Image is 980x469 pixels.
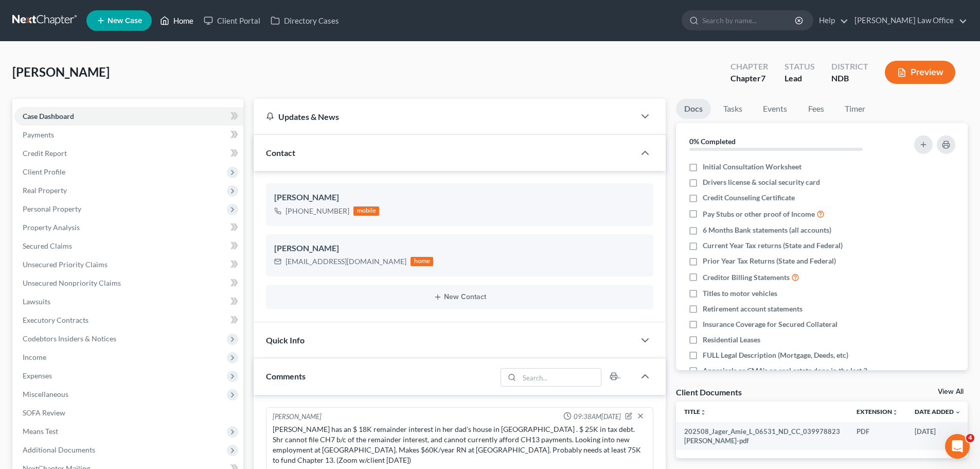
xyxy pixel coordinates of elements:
[273,424,647,465] div: [PERSON_NAME] has an $ 18K remainder interest in her dad's house in [GEOGRAPHIC_DATA] . $ 25K in ...
[703,162,801,172] span: Initial Consultation Worksheet
[23,279,121,287] span: Unsecured Nonpriority Claims
[286,206,349,216] div: [PHONE_NUMBER]
[23,445,95,454] span: Additional Documents
[266,111,622,122] div: Updates & News
[848,422,906,450] td: PDF
[730,73,768,84] div: Chapter
[23,112,74,120] span: Case Dashboard
[703,256,836,266] span: Prior Year Tax Returns (State and Federal)
[836,99,874,119] a: Timer
[23,427,58,436] span: Means Test
[730,61,768,73] div: Chapter
[23,390,68,398] span: Miscellaneous
[23,167,65,176] span: Client Profile
[703,193,795,203] span: Credit Counseling Certificate
[700,409,706,415] i: unfold_more
[703,288,777,299] span: Titles to motor vehicles
[831,61,868,73] div: District
[676,422,848,450] td: 202508_Jager_Amie_L_06531_ND_CC_039978823 [PERSON_NAME]-pdf
[703,225,831,235] span: 6 Months Bank statements (all accounts)
[14,404,243,422] a: SOFA Review
[703,366,886,386] span: Appraisals or CMA's on real estate done in the last 3 years OR required by attorney
[23,186,67,195] span: Real Property
[274,192,645,204] div: [PERSON_NAME]
[892,409,898,415] i: unfold_more
[14,107,243,126] a: Case Dashboard
[945,434,970,459] iframe: Intercom live chat
[520,369,601,386] input: Search...
[14,144,243,163] a: Credit Report
[785,61,815,73] div: Status
[14,311,243,329] a: Executory Contracts
[703,240,843,251] span: Current Year Tax returns (State and Federal)
[885,61,955,84] button: Preview
[199,11,265,30] a: Client Portal
[274,293,645,301] button: New Contact
[955,409,961,415] i: expand_more
[266,148,295,158] span: Contact
[906,422,969,450] td: [DATE]
[831,73,868,84] div: NDB
[703,209,815,219] span: Pay Stubs or other proof of Income
[761,73,765,83] span: 7
[14,237,243,255] a: Secured Claims
[23,204,81,213] span: Personal Property
[849,11,967,30] a: [PERSON_NAME] Law Office
[14,218,243,237] a: Property Analysis
[266,371,306,381] span: Comments
[23,149,67,158] span: Credit Report
[785,73,815,84] div: Lead
[274,242,645,255] div: [PERSON_NAME]
[108,17,142,25] span: New Case
[915,408,961,415] a: Date Added expand_more
[265,11,344,30] a: Directory Cases
[23,408,65,417] span: SOFA Review
[689,137,736,146] strong: 0% Completed
[703,335,760,345] span: Residential Leases
[23,241,72,250] span: Secured Claims
[857,408,898,415] a: Extensionunfold_more
[23,130,54,139] span: Payments
[676,99,711,119] a: Docs
[155,11,199,30] a: Home
[353,206,379,216] div: mobile
[23,334,116,343] span: Codebtors Insiders & Notices
[703,304,803,314] span: Retirement account statements
[574,412,621,422] span: 09:38AM[DATE]
[286,256,406,267] div: [EMAIL_ADDRESS][DOMAIN_NAME]
[799,99,832,119] a: Fees
[273,412,322,422] div: [PERSON_NAME]
[411,257,433,266] div: home
[23,371,52,380] span: Expenses
[755,99,795,119] a: Events
[23,297,50,306] span: Lawsuits
[12,64,110,79] span: [PERSON_NAME]
[14,255,243,274] a: Unsecured Priority Claims
[676,387,742,397] div: Client Documents
[814,11,848,30] a: Help
[23,316,88,324] span: Executory Contracts
[684,408,706,415] a: Titleunfold_more
[715,99,751,119] a: Tasks
[23,353,46,361] span: Income
[938,388,964,395] a: View All
[703,272,790,283] span: Creditor Billing Statements
[703,319,838,329] span: Insurance Coverage for Secured Collateral
[14,292,243,311] a: Lawsuits
[14,274,243,292] a: Unsecured Nonpriority Claims
[966,434,974,442] span: 4
[266,335,305,345] span: Quick Info
[702,11,796,30] input: Search by name...
[703,350,848,360] span: FULL Legal Description (Mortgage, Deeds, etc)
[23,260,108,269] span: Unsecured Priority Claims
[703,177,820,187] span: Drivers license & social security card
[14,126,243,144] a: Payments
[23,223,80,232] span: Property Analysis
